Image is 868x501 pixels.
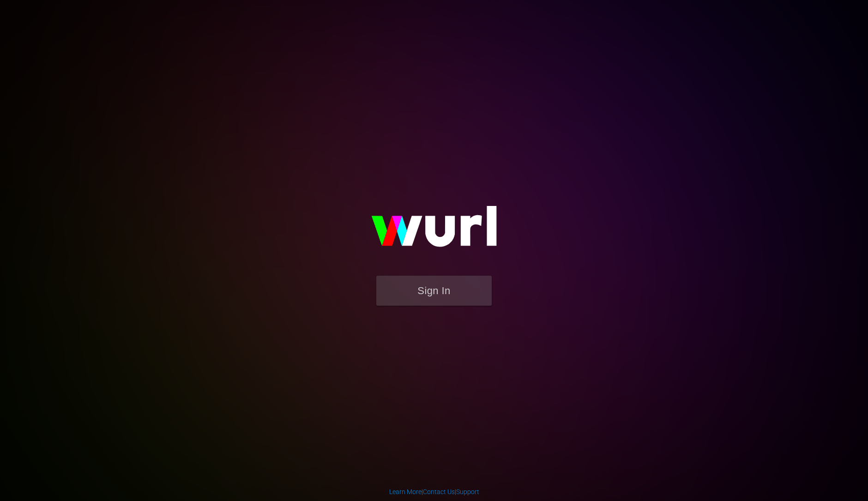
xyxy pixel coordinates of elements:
[456,488,479,495] a: Support
[423,488,455,495] a: Contact Us
[389,488,422,495] a: Learn More
[342,186,526,276] img: wurl-logo-on-black-223613ac3d8ba8fe6dc639794a292ebdb59501304c7dfd60c99c58986ef67473.svg
[389,487,479,496] div: | |
[376,276,492,306] button: Sign In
